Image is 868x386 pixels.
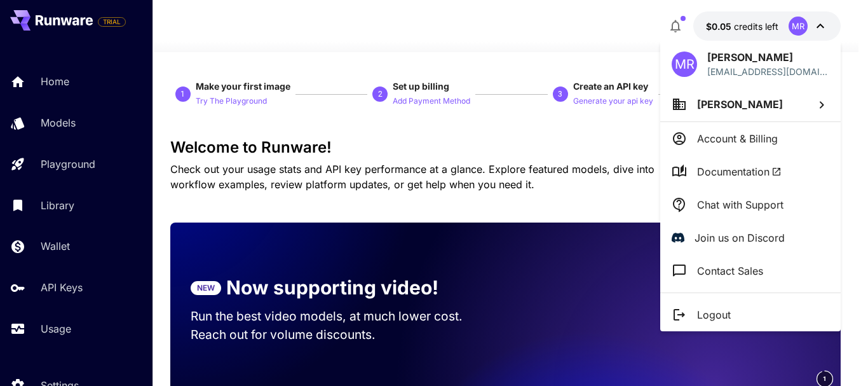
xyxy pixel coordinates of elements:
[697,307,731,322] p: Logout
[707,65,829,78] p: [EMAIL_ADDRESS][DOMAIN_NAME]
[697,98,783,111] span: [PERSON_NAME]
[672,52,697,77] div: MR
[695,230,785,245] p: Join us on Discord
[697,263,763,279] p: Contact Sales
[707,50,829,65] p: [PERSON_NAME]
[697,164,782,179] span: Documentation
[707,65,829,78] div: mostafaredao010@gmail.com
[697,131,778,146] p: Account & Billing
[660,87,841,121] button: [PERSON_NAME]
[697,197,783,212] p: Chat with Support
